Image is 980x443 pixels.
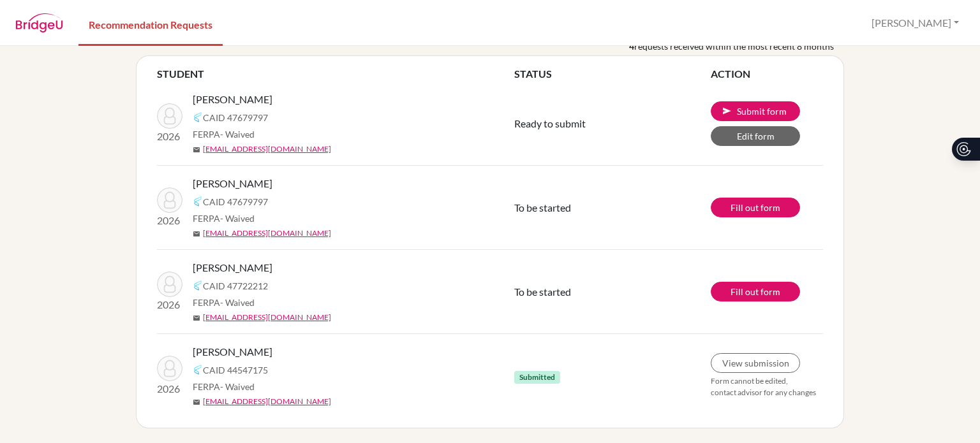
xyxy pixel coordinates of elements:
[193,296,255,309] span: FERPA
[514,286,571,298] span: To be started
[193,260,272,275] span: [PERSON_NAME]
[711,353,800,373] a: View submission
[193,365,203,375] img: Common App logo
[157,187,182,213] img: Johnson, Abraham
[722,106,732,116] span: send
[711,198,800,217] a: Fill out form
[193,112,203,122] img: Common App logo
[866,11,965,35] button: [PERSON_NAME]
[193,146,200,154] span: mail
[157,129,182,144] p: 2026
[157,213,182,228] p: 2026
[193,176,272,191] span: [PERSON_NAME]
[78,2,223,46] a: Recommendation Requests
[193,280,203,291] img: Common App logo
[514,371,560,384] span: Submitted
[203,143,331,155] a: [EMAIL_ADDRESS][DOMAIN_NAME]
[203,228,331,239] a: [EMAIL_ADDRESS][DOMAIN_NAME]
[220,381,255,392] span: - Waived
[514,201,571,214] span: To be started
[220,297,255,308] span: - Waived
[203,279,268,293] span: CAID 47722212
[634,40,834,53] span: requests received within the most recent 8 months
[514,66,711,82] th: STATUS
[157,297,182,312] p: 2026
[15,13,63,33] img: BridgeU logo
[157,103,182,129] img: Johnson, Abraham
[157,381,182,396] p: 2026
[157,66,514,82] th: STUDENT
[193,127,255,141] span: FERPA
[203,363,268,377] span: CAID 44547175
[193,398,200,406] span: mail
[203,195,268,208] span: CAID 47679797
[203,111,268,124] span: CAID 47679797
[514,117,586,129] span: Ready to submit
[711,375,823,398] p: Form cannot be edited, contact advisor for any changes
[193,344,272,359] span: [PERSON_NAME]
[711,126,800,146] a: Edit form
[220,213,255,224] span: - Waived
[193,314,200,322] span: mail
[193,196,203,207] img: Common App logo
[711,101,800,121] button: Submit Abraham's recommendation
[629,40,634,53] b: 4
[193,212,255,225] span: FERPA
[157,356,182,381] img: Lim, Amanda
[193,92,272,107] span: [PERSON_NAME]
[220,129,255,140] span: - Waived
[711,66,823,82] th: ACTION
[193,230,200,238] span: mail
[193,380,255,393] span: FERPA
[203,312,331,323] a: [EMAIL_ADDRESS][DOMAIN_NAME]
[711,282,800,301] a: Fill out form
[203,396,331,407] a: [EMAIL_ADDRESS][DOMAIN_NAME]
[157,272,182,297] img: Hueting, Adriaan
